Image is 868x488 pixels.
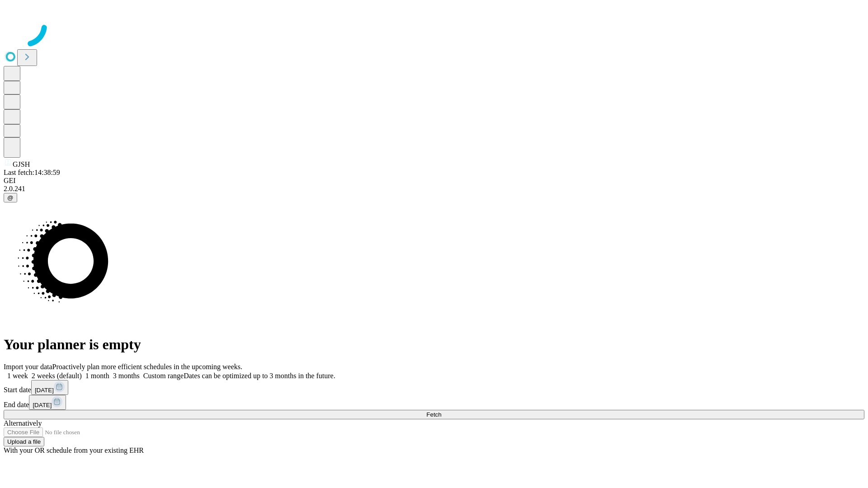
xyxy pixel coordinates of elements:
[4,363,52,371] span: Import your data
[4,193,17,202] button: @
[32,372,82,380] span: 2 weeks (default)
[35,387,54,394] span: [DATE]
[4,185,864,193] div: 2.0.241
[4,419,42,427] span: Alternatively
[7,194,14,201] span: @
[113,372,140,380] span: 3 months
[184,372,335,380] span: Dates can be optimized up to 3 months in the future.
[29,395,66,410] button: [DATE]
[4,177,864,185] div: GEI
[4,380,864,395] div: Start date
[426,411,441,418] span: Fetch
[143,372,184,380] span: Custom range
[52,363,242,371] span: Proactively plan more efficient schedules in the upcoming weeks.
[7,372,28,380] span: 1 week
[13,160,30,168] span: GJSH
[31,380,68,395] button: [DATE]
[85,372,109,380] span: 1 month
[4,437,44,446] button: Upload a file
[33,402,52,408] span: [DATE]
[4,410,864,419] button: Fetch
[4,446,144,454] span: With your OR schedule from your existing EHR
[4,169,60,176] span: Last fetch: 14:38:59
[4,395,864,410] div: End date
[4,336,864,353] h1: Your planner is empty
